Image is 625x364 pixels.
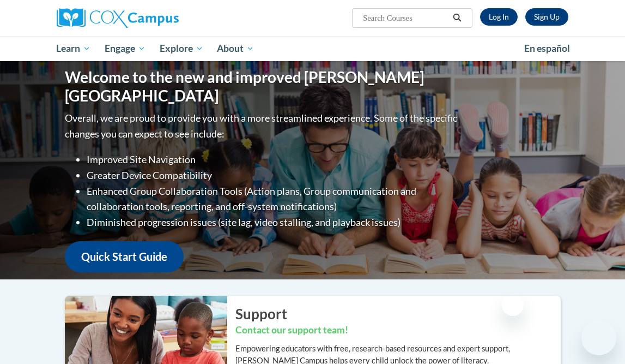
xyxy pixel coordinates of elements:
h3: Contact our support team! [235,324,561,337]
a: En español [517,37,577,60]
a: Learn [50,36,98,61]
iframe: Button to launch messaging window [581,320,616,355]
a: Quick Start Guide [65,241,184,272]
a: Log In [480,8,518,26]
span: En español [524,43,570,54]
h2: Support [235,304,561,324]
iframe: Close message [502,294,524,316]
img: Cox Campus [57,8,179,28]
span: Engage [105,42,145,55]
li: Enhanced Group Collaboration Tools (Action plans, Group communication and collaboration tools, re... [87,183,460,215]
a: Explore [153,36,210,61]
span: Learn [56,42,90,55]
a: Cox Campus [57,8,216,28]
input: Search Courses [362,11,449,25]
button: Search [449,11,465,25]
li: Improved Site Navigation [87,152,460,168]
p: Overall, we are proud to provide you with a more streamlined experience. Some of the specific cha... [65,110,460,142]
a: Register [525,8,568,26]
span: Explore [160,42,203,55]
h1: Welcome to the new and improved [PERSON_NAME][GEOGRAPHIC_DATA] [65,68,460,105]
div: Main menu [48,36,577,61]
span: About [217,42,254,55]
a: About [210,36,261,61]
li: Greater Device Compatibility [87,168,460,183]
a: Engage [98,36,153,61]
li: Diminished progression issues (site lag, video stalling, and playback issues) [87,214,460,230]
